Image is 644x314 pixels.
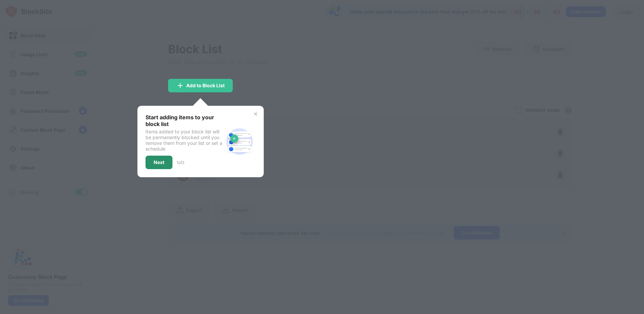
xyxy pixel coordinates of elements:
div: Items added to your block list will be permanently blocked until you remove them from your list o... [146,129,223,152]
img: x-button.svg [253,111,258,117]
div: Add to Block List [186,83,225,88]
div: 1 of 3 [176,160,184,165]
div: Next [154,160,164,165]
div: Start adding items to your block list [146,114,223,127]
img: block-site.svg [223,125,256,158]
